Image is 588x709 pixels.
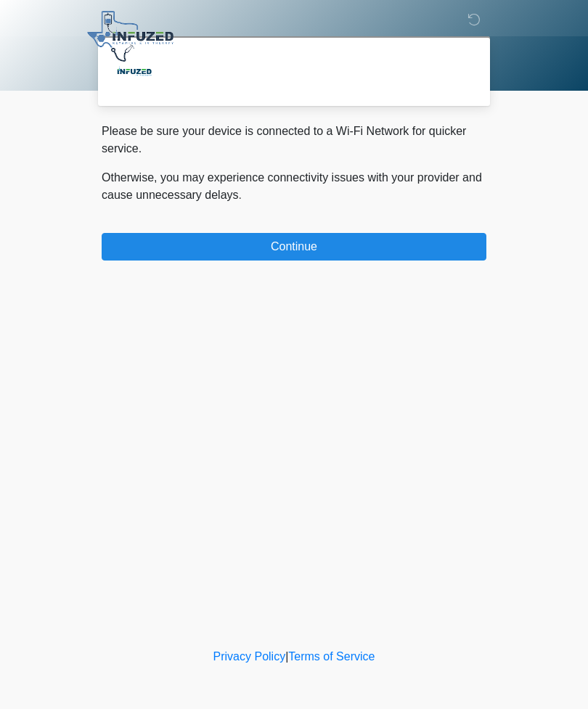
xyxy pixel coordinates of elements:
[184,70,465,88] div: ~~~~~~~~~~~~~~~~~~~~
[87,11,173,62] img: Infuzed IV Therapy Logo
[239,189,242,201] span: .
[102,233,486,261] button: Continue
[288,650,375,663] a: Terms of Service
[102,169,486,204] p: Otherwise, you may experience connectivity issues with your provider and cause unnecessary delays
[113,51,156,94] img: Agent Avatar
[102,123,486,157] p: Please be sure your device is connected to a Wi-Fi Network for quicker service.
[213,650,286,663] a: Privacy Policy
[285,650,288,663] a: |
